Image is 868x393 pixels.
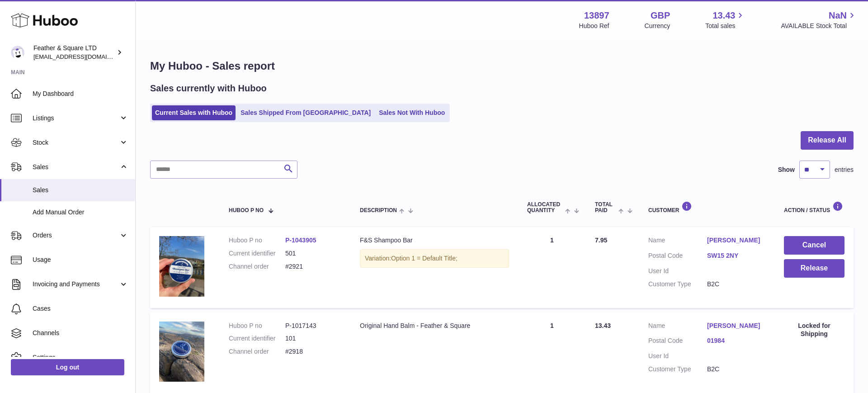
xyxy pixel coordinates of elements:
[285,237,316,244] a: P-1043905
[33,163,119,171] span: Sales
[285,347,342,356] dd: #2918
[33,138,119,147] span: Stock
[229,347,285,356] dt: Channel order
[391,255,458,262] span: Option 1 = Default Title;
[285,262,342,271] dd: #2921
[527,202,563,213] span: ALLOCATED Quantity
[707,365,766,374] dd: B2C
[376,105,448,120] a: Sales Not With Huboo
[518,227,586,308] td: 1
[705,9,745,30] a: 13.43 Total sales
[584,9,609,22] strong: 13897
[33,231,119,240] span: Orders
[159,236,204,296] img: IMG_5059.jpg
[712,9,735,22] span: 13.43
[33,304,128,313] span: Cases
[784,236,844,255] button: Cancel
[229,262,285,271] dt: Channel order
[781,22,857,30] span: AVAILABLE Stock Total
[11,359,124,375] a: Log out
[595,237,607,244] span: 7.95
[229,322,285,330] dt: Huboo P no
[285,334,342,343] dd: 101
[648,251,707,262] dt: Postal Code
[237,105,374,120] a: Sales Shipped From [GEOGRAPHIC_DATA]
[33,353,128,362] span: Settings
[784,259,844,278] button: Release
[645,22,670,30] div: Currency
[648,201,766,213] div: Customer
[784,322,844,339] div: Locked for Shipping
[784,201,844,213] div: Action / Status
[33,44,115,61] div: Feather & Square LTD
[33,114,119,123] span: Listings
[33,256,128,264] span: Usage
[360,249,509,268] div: Variation:
[33,53,133,60] span: [EMAIL_ADDRESS][DOMAIN_NAME]
[285,322,342,330] dd: P-1017143
[648,352,707,360] dt: User Id
[648,267,707,275] dt: User Id
[360,208,397,213] span: Description
[229,236,285,245] dt: Huboo P no
[360,322,509,330] div: Original Hand Balm - Feather & Square
[707,236,766,245] a: [PERSON_NAME]
[595,322,611,329] span: 13.43
[33,329,128,337] span: Channels
[707,280,766,289] dd: B2C
[648,336,707,347] dt: Postal Code
[152,105,236,120] a: Current Sales with Huboo
[33,186,128,194] span: Sales
[229,334,285,343] dt: Current identifier
[801,131,854,150] button: Release All
[707,336,766,345] a: 01984
[835,166,854,174] span: entries
[705,22,745,30] span: Total sales
[33,208,128,217] span: Add Manual Order
[229,208,264,213] span: Huboo P no
[360,236,509,245] div: F&S Shampoo Bar
[285,249,342,258] dd: 501
[829,9,847,22] span: NaN
[778,166,795,174] label: Show
[229,249,285,258] dt: Current identifier
[648,280,707,289] dt: Customer Type
[781,9,857,30] a: NaN AVAILABLE Stock Total
[579,22,609,30] div: Huboo Ref
[518,313,586,393] td: 1
[33,90,128,98] span: My Dashboard
[159,322,204,382] img: il_fullxfull.5545322717_sv0z.jpg
[150,59,854,73] h1: My Huboo - Sales report
[707,251,766,260] a: SW15 2NY
[11,46,24,59] img: feathernsquare@gmail.com
[648,236,707,247] dt: Name
[651,9,670,22] strong: GBP
[33,280,119,289] span: Invoicing and Payments
[707,322,766,330] a: [PERSON_NAME]
[648,365,707,374] dt: Customer Type
[648,322,707,332] dt: Name
[150,82,267,95] h2: Sales currently with Huboo
[595,202,616,213] span: Total paid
